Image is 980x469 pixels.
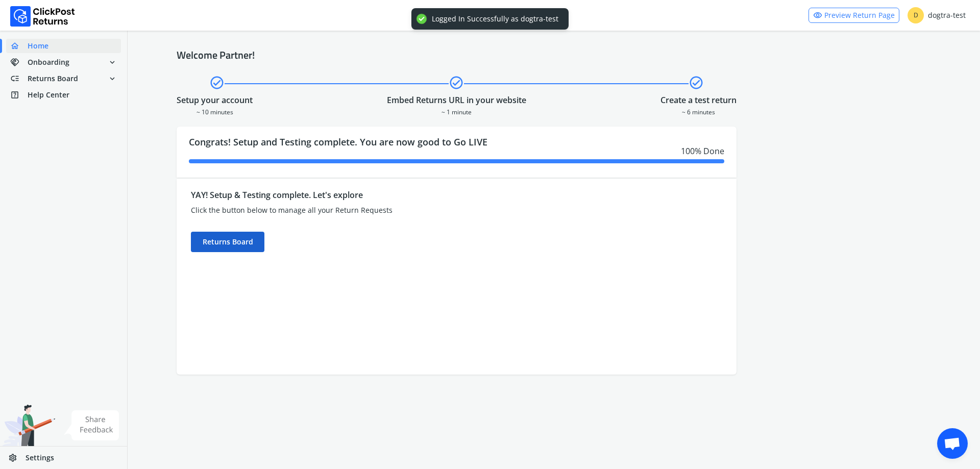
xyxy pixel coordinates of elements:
span: visibility [813,8,822,22]
a: help_centerHelp Center [6,88,121,102]
div: Embed Returns URL in your website [387,94,526,106]
img: Logo [10,6,75,27]
span: check_circle [689,73,704,92]
div: Congrats! Setup and Testing complete. You are now good to Go LIVE [177,127,737,178]
span: low_priority [10,71,28,86]
div: ~ 1 minute [387,106,526,116]
div: Logged In Successfully as dogtra-test [432,14,558,23]
span: settings [8,451,26,465]
img: share feedback [64,410,119,440]
a: homeHome [6,39,121,53]
span: Onboarding [28,57,69,67]
div: Create a test return [660,94,737,106]
span: expand_more [108,55,117,69]
div: ~ 6 minutes [660,106,737,116]
div: dogtra-test [908,7,966,23]
span: Help Center [28,90,69,100]
h4: Welcome Partner! [177,49,931,61]
div: Click the button below to manage all your Return Requests [191,205,582,215]
div: Returns Board [191,232,264,252]
div: Setup your account [177,94,253,106]
div: Open chat [937,428,968,459]
span: Returns Board [28,73,78,84]
div: ~ 10 minutes [177,106,253,116]
span: check_circle [209,73,225,92]
span: handshake [10,55,28,69]
div: 100 % Done [189,145,724,157]
span: home [10,39,28,53]
span: check_circle [449,73,464,92]
a: visibilityPreview Return Page [808,8,899,23]
span: D [908,7,924,23]
span: expand_more [108,71,117,86]
span: help_center [10,88,28,102]
span: Home [28,41,48,51]
div: YAY! Setup & Testing complete. Let's explore [191,189,582,201]
span: Settings [26,453,54,463]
